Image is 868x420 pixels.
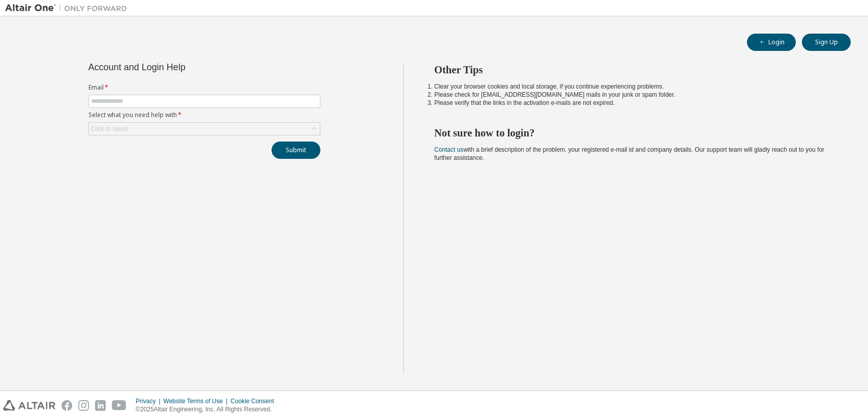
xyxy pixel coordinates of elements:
div: Cookie Consent [230,397,280,405]
h2: Other Tips [434,63,832,76]
div: Privacy [136,397,163,405]
a: Contact us [434,146,463,153]
label: Email [88,83,320,92]
div: Click to select [89,123,320,135]
img: altair_logo.svg [3,400,55,411]
img: linkedin.svg [95,400,106,411]
div: Click to select [91,125,129,133]
li: Clear your browser cookies and local storage, if you continue experiencing problems. [434,82,832,91]
span: with a brief description of the problem, your registered e-mail id and company details. Our suppo... [434,146,824,161]
label: Select what you need help with [88,111,320,119]
button: Submit [272,142,320,159]
div: Website Terms of Use [163,397,230,405]
h2: Not sure how to login? [434,126,832,139]
img: facebook.svg [62,400,72,411]
img: instagram.svg [78,400,89,411]
button: Login [747,34,796,51]
p: © 2025 Altair Engineering, Inc. All Rights Reserved. [136,405,280,414]
div: Account and Login Help [88,63,274,71]
li: Please verify that the links in the activation e-mails are not expired. [434,99,832,107]
li: Please check for [EMAIL_ADDRESS][DOMAIN_NAME] mails in your junk or spam folder. [434,91,832,99]
img: youtube.svg [112,400,127,411]
img: Altair One [5,3,132,13]
button: Sign Up [802,34,851,51]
